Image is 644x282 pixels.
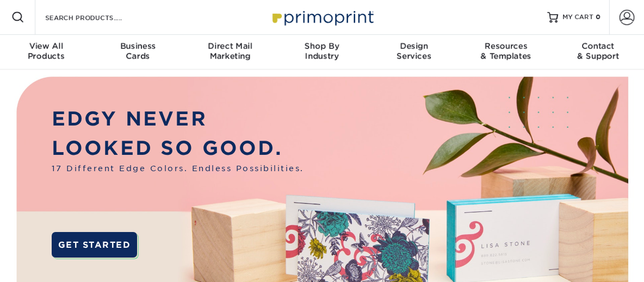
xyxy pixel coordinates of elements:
span: 0 [596,14,600,21]
span: Business [92,41,184,51]
div: Cards [92,41,184,61]
a: GET STARTED [52,232,138,258]
span: 17 Different Edge Colors. Endless Possibilities. [52,162,304,174]
a: DesignServices [368,35,460,70]
span: Shop By [276,41,368,51]
p: EDGY NEVER [52,104,304,133]
div: Services [368,41,460,61]
p: LOOKED SO GOOD. [52,134,304,162]
a: Shop ByIndustry [276,35,368,70]
span: Design [368,41,460,51]
input: SEARCH PRODUCTS..... [44,11,150,24]
span: MY CART [562,13,593,22]
a: Direct MailMarketing [184,35,276,70]
div: & Templates [460,41,552,61]
a: Resources& Templates [460,35,552,70]
div: & Support [552,41,644,61]
a: Contact& Support [552,35,644,70]
img: Primoprint [268,5,376,29]
div: Industry [276,41,368,61]
div: Marketing [184,41,276,61]
span: Contact [552,41,644,51]
a: BusinessCards [92,35,184,70]
span: Resources [460,41,552,51]
span: Direct Mail [184,41,276,51]
iframe: Google Customer Reviews [3,249,92,278]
